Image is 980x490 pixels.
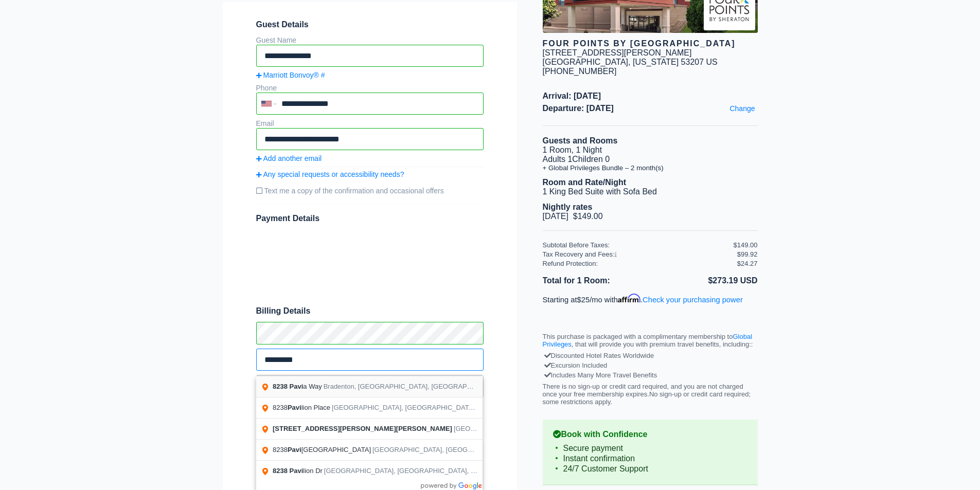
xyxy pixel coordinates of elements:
[273,467,303,475] span: 8238 Pavi
[543,187,758,196] li: 1 King Bed Suite with Sofa Bed
[543,92,758,101] span: Arrival: [DATE]
[543,241,734,249] div: Subtotal Before Taxes:
[572,155,610,164] span: Children 0
[618,294,640,303] span: Affirm
[543,58,631,66] span: [GEOGRAPHIC_DATA],
[543,67,758,76] div: [PHONE_NUMBER]
[734,241,758,249] div: $149.00
[256,214,320,223] span: Payment Details
[553,453,747,464] li: Instant confirmation
[543,390,751,406] span: No sign-up or credit card required; some restrictions apply.
[545,351,755,360] div: Discounted Hotel Rates Worldwide
[545,360,755,370] div: Excursion Included
[643,296,743,304] a: Check your purchasing power - Learn more about Affirm Financing (opens in modal)
[256,306,484,316] span: Billing Details
[543,333,758,348] p: This purchase is packaged with a complimentary membership to , that will provide you with premium...
[737,250,758,258] div: $99.92
[256,183,484,199] label: Text me a copy of the confirmation and occasional offers
[706,58,718,66] span: US
[324,467,540,475] span: [GEOGRAPHIC_DATA], [GEOGRAPHIC_DATA], [GEOGRAPHIC_DATA]
[681,58,704,66] span: 53207
[324,383,501,390] span: Bradenton, [GEOGRAPHIC_DATA], [GEOGRAPHIC_DATA]
[543,164,758,172] li: + Global Privileges Bundle – 2 month(s)
[633,58,679,66] span: [US_STATE]
[256,170,484,178] a: Any special requests or accessibility needs?
[454,425,670,432] span: [GEOGRAPHIC_DATA], [GEOGRAPHIC_DATA], [GEOGRAPHIC_DATA]
[553,430,747,439] b: Book with Confidence
[553,443,747,453] li: Secure payment
[545,370,755,380] div: Includes Many More Travel Benefits
[543,333,753,348] a: Global Privileges
[543,274,650,287] li: Total for 1 Room:
[543,294,758,304] p: Starting at /mo with .
[288,404,301,411] span: Pavi
[543,136,618,145] b: Guests and Rooms
[257,94,279,114] div: United States: +1
[543,146,758,155] li: 1 Room, 1 Night
[256,36,297,44] label: Guest Name
[290,383,304,390] span: Pavi
[553,464,747,474] li: 24/7 Customer Support
[543,39,758,48] div: Four Points by [GEOGRAPHIC_DATA]
[737,260,758,267] div: $24.27
[577,296,590,304] span: $25
[543,178,627,187] b: Room and Rate/Night
[254,227,486,295] iframe: Secure payment input frame
[372,446,589,453] span: [GEOGRAPHIC_DATA], [GEOGRAPHIC_DATA], [GEOGRAPHIC_DATA]
[543,203,593,211] b: Nightly rates
[543,104,758,113] span: Departure: [DATE]
[273,404,332,411] span: 8238 lion Place
[273,383,324,390] span: a Way
[256,154,484,162] a: Add another email
[288,446,301,453] span: Pavi
[256,119,274,128] label: Email
[543,155,758,164] li: Adults 1
[256,71,484,79] a: Marriott Bonvoy® #
[650,274,758,287] li: $273.19 USD
[256,84,277,92] label: Phone
[543,260,737,267] div: Refund Protection:
[332,404,548,411] span: [GEOGRAPHIC_DATA], [GEOGRAPHIC_DATA], [GEOGRAPHIC_DATA]
[727,102,757,115] a: Change
[543,48,692,58] div: [STREET_ADDRESS][PERSON_NAME]
[273,446,372,453] span: 8238 [GEOGRAPHIC_DATA]
[273,425,452,432] span: [STREET_ADDRESS][PERSON_NAME][PERSON_NAME]
[543,212,603,221] span: [DATE] $149.00
[273,383,288,390] span: 8238
[543,250,734,258] div: Tax Recovery and Fees:
[273,467,324,475] span: lion Dr
[256,20,484,29] span: Guest Details
[543,383,758,406] p: There is no sign-up or credit card required, and you are not charged once your free membership ex...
